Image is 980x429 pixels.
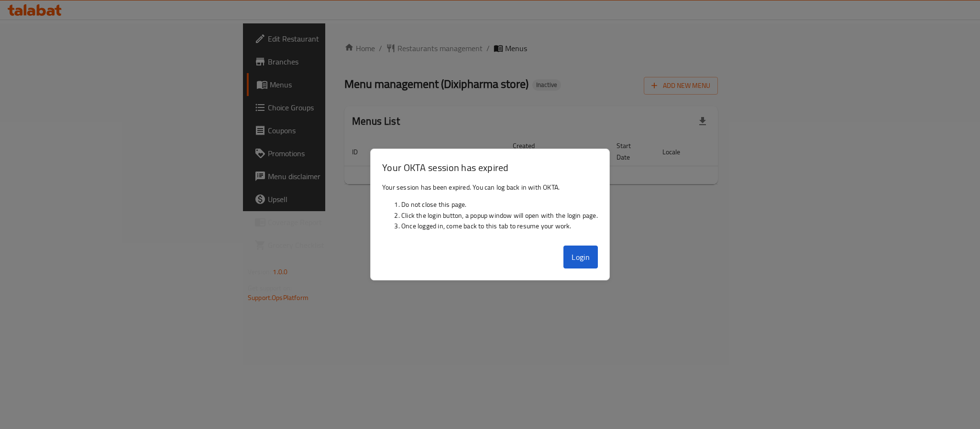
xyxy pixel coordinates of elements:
[401,210,598,221] li: Click the login button, a popup window will open with the login page.
[371,178,609,242] div: Your session has been expired. You can log back in with OKTA.
[563,246,598,268] button: Login
[401,199,598,210] li: Do not close this page.
[401,221,598,231] li: Once logged in, come back to this tab to resume your work.
[382,161,598,174] h3: Your OKTA session has expired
